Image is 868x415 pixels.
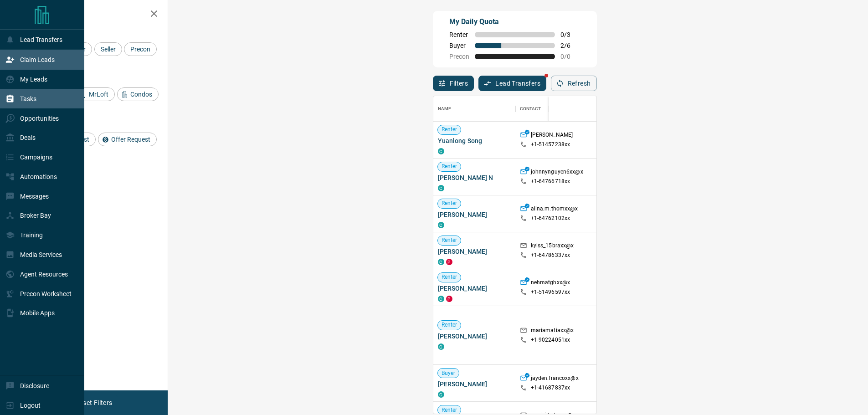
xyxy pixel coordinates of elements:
p: +1- 51457238xx [531,141,570,149]
span: Renter [438,126,461,133]
button: Lead Transfers [478,76,546,91]
span: [PERSON_NAME] [438,379,511,389]
div: Offer Request [98,133,157,146]
div: condos.ca [438,343,444,350]
span: [PERSON_NAME] [438,284,511,293]
div: Name [438,96,452,122]
span: Renter [449,31,469,38]
p: nehmatghxx@x [531,279,570,288]
div: Contact [520,96,541,122]
div: property.ca [446,259,452,265]
span: MrLoft [86,91,112,98]
span: Yuanlong Song [438,136,511,145]
div: Seller [94,42,122,56]
span: 0 / 0 [560,53,580,60]
p: +1- 41687837xx [531,384,570,392]
div: condos.ca [438,296,444,302]
p: +1- 90224051xx [531,336,570,344]
span: [PERSON_NAME] N [438,173,511,182]
p: My Daily Quota [449,16,580,27]
span: Offer Request [108,136,154,143]
button: Filters [433,76,474,91]
span: Precon [449,53,469,60]
span: 0 / 3 [560,31,580,38]
p: kylss_15braxx@x [531,242,574,251]
span: Seller [98,46,119,53]
div: condos.ca [438,391,444,398]
span: Renter [438,163,461,170]
span: Renter [438,200,461,207]
span: Renter [438,236,461,244]
p: +1- 64766718xx [531,178,570,185]
div: property.ca [446,296,452,302]
div: Precon [124,42,157,56]
button: Reset Filters [69,395,118,410]
p: +1- 64786337xx [531,251,570,259]
p: mariamatiaxx@x [531,327,574,336]
span: Buyer [438,369,459,377]
p: +1- 51496597xx [531,288,570,296]
span: [PERSON_NAME] [438,210,511,219]
p: [PERSON_NAME] [531,131,573,141]
span: Buyer [449,42,469,49]
button: Refresh [551,76,597,91]
p: johnnynguyen6xx@x [531,168,583,178]
span: Renter [438,321,461,329]
h2: Filters [29,9,159,20]
div: condos.ca [438,148,444,154]
span: Precon [127,46,154,53]
span: [PERSON_NAME] [438,247,511,256]
div: condos.ca [438,185,444,191]
div: Name [433,96,515,122]
span: 2 / 6 [560,42,580,49]
span: Renter [438,406,461,414]
p: jayden.francoxx@x [531,374,579,384]
span: Condos [127,91,155,98]
p: +1- 64762102xx [531,215,570,222]
span: Renter [438,273,461,281]
div: Condos [117,87,159,101]
span: [PERSON_NAME] [438,332,511,341]
p: alina.m.thomxx@x [531,205,578,215]
div: condos.ca [438,259,444,265]
div: MrLoft [76,87,115,101]
div: condos.ca [438,222,444,228]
